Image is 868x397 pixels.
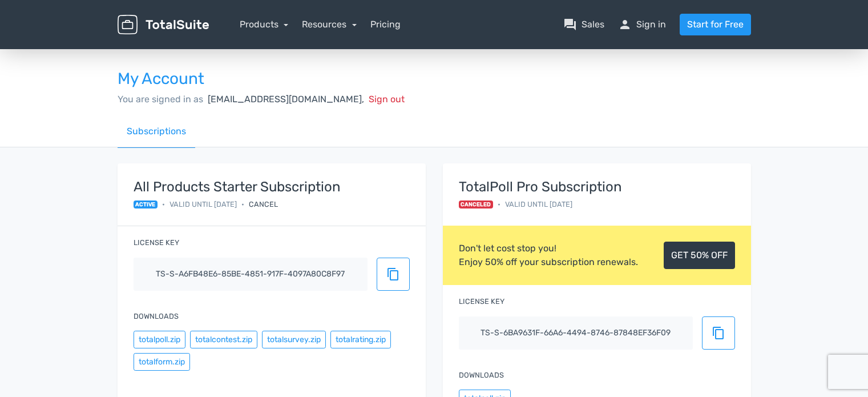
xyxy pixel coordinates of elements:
[134,331,185,348] button: totalpoll.zip
[134,353,190,371] button: totalform.zip
[118,70,751,88] h3: My Account
[302,19,357,30] a: Resources
[241,199,244,210] span: •
[330,331,391,348] button: totalrating.zip
[712,326,725,340] span: content_copy
[169,199,237,210] span: Valid until [DATE]
[505,199,572,210] span: Valid until [DATE]
[118,115,195,148] a: Subscriptions
[240,19,289,30] a: Products
[118,94,203,105] span: You are signed in as
[459,242,638,269] div: Don't let cost stop you! Enjoy 50% off your subscription renewals.
[134,237,179,248] label: License key
[134,179,341,194] strong: All Products Starter Subscription
[377,258,410,291] button: content_copy
[134,311,179,322] label: Downloads
[386,267,400,281] span: content_copy
[190,331,257,348] button: totalcontest.zip
[618,18,666,31] a: personSign in
[208,94,364,105] span: [EMAIL_ADDRESS][DOMAIN_NAME],
[162,199,165,210] span: •
[134,200,158,208] span: active
[563,18,577,31] span: question_answer
[118,15,209,35] img: TotalSuite for WordPress
[702,316,735,350] button: content_copy
[459,179,622,194] strong: TotalPoll Pro Subscription
[459,370,504,380] label: Downloads
[459,200,494,208] span: Canceled
[618,18,632,31] span: person
[563,18,604,31] a: question_answerSales
[262,331,326,348] button: totalsurvey.zip
[370,18,401,31] a: Pricing
[369,94,405,105] span: Sign out
[498,199,500,210] span: •
[249,199,278,210] div: Cancel
[680,14,751,35] a: Start for Free
[664,242,735,269] a: GET 50% OFF
[459,296,504,307] label: License key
